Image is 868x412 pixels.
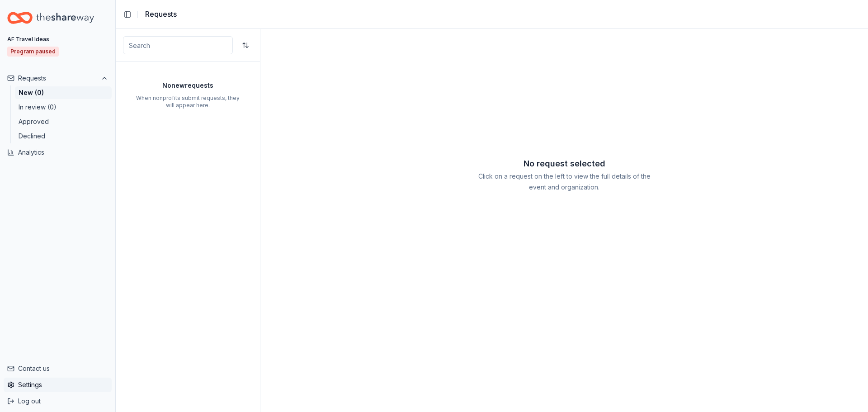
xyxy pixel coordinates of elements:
button: Requests [4,71,112,85]
button: Contact us [4,361,112,376]
button: New (0) [15,86,112,99]
div: Program paused [7,47,59,57]
p: Click on a request on the left to view the full details of the event and organization. [477,171,651,193]
button: In review (0) [15,101,112,114]
a: Home [7,7,108,28]
p: No request selected [477,156,651,171]
button: Analytics [4,145,112,160]
button: Declined [15,130,112,142]
p: No new requests [116,80,260,91]
div: AF Travel Ideas [7,36,49,43]
span: Requests [145,8,177,20]
p: When nonprofits submit requests , they will appear here. [134,95,242,109]
button: Approved [15,115,112,128]
button: Settings [4,378,112,392]
nav: breadcrumb [145,8,177,20]
input: Search [123,36,233,54]
a: Contact us [7,363,108,374]
button: Log out [4,394,112,408]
